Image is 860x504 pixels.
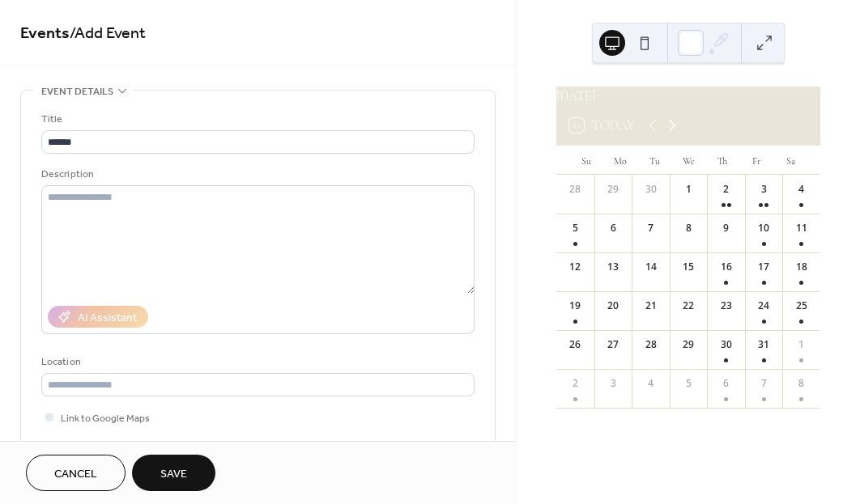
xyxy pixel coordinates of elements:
div: 3 [756,182,771,197]
span: Save [160,466,187,483]
div: 24 [756,299,771,313]
div: Location [41,354,471,371]
div: 2 [568,376,582,391]
div: 11 [794,221,809,235]
div: 6 [719,376,734,391]
div: 29 [606,182,620,197]
div: 12 [568,260,582,274]
div: 7 [756,376,771,391]
div: Su [569,146,603,175]
div: Sa [773,146,807,175]
div: 15 [681,260,696,274]
div: 9 [719,221,734,235]
div: 5 [568,221,582,235]
div: Th [705,146,739,175]
div: 30 [719,337,734,352]
div: 7 [644,221,658,235]
div: 19 [568,299,582,313]
div: Title [41,111,471,128]
div: 4 [794,182,809,197]
div: 8 [794,376,809,391]
div: 2 [719,182,734,197]
div: 8 [681,221,696,235]
div: 21 [644,299,658,313]
div: 17 [756,260,771,274]
div: 25 [794,299,809,313]
div: 1 [681,182,696,197]
div: 22 [681,299,696,313]
div: 28 [568,182,582,197]
div: 27 [606,337,620,352]
div: 29 [681,337,696,352]
div: 10 [756,221,771,235]
a: Events [20,18,70,49]
span: Event details [41,83,113,100]
div: 31 [756,337,771,352]
span: / Add Event [70,18,146,49]
div: 16 [719,260,734,274]
div: [DATE] [556,87,820,106]
div: 26 [568,337,582,352]
div: Mo [603,146,637,175]
div: 20 [606,299,620,313]
div: We [671,146,705,175]
div: 18 [794,260,809,274]
div: 28 [644,337,658,352]
div: Description [41,166,471,183]
div: Fr [739,146,773,175]
button: 12Today [564,114,641,137]
div: 23 [719,299,734,313]
div: 3 [606,376,620,391]
div: 5 [681,376,696,391]
div: 14 [644,260,658,274]
div: 1 [794,337,809,352]
span: Cancel [54,466,97,483]
div: 13 [606,260,620,274]
div: Tu [637,146,671,175]
span: Link to Google Maps [61,410,150,427]
div: 4 [644,376,658,391]
div: 30 [644,182,658,197]
button: Cancel [26,455,126,491]
button: Save [132,455,215,491]
div: 6 [606,221,620,235]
